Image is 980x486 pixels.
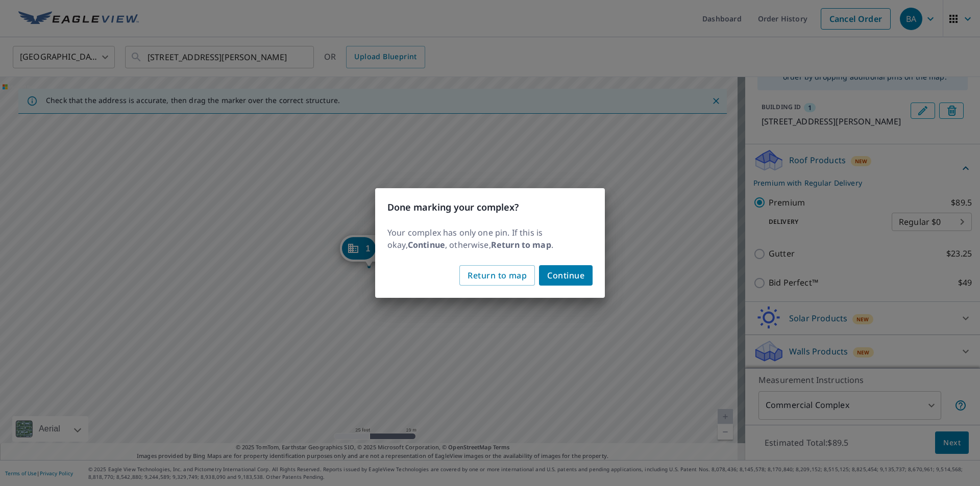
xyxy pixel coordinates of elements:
[547,268,584,283] span: Continue
[539,265,593,286] button: Continue
[491,239,551,250] b: Return to map
[408,239,445,250] b: Continue
[459,265,535,286] button: Return to map
[387,200,593,214] h3: Done marking your complex?
[468,268,527,283] span: Return to map
[387,226,593,251] p: Your complex has only one pin. If this is okay, , otherwise, .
